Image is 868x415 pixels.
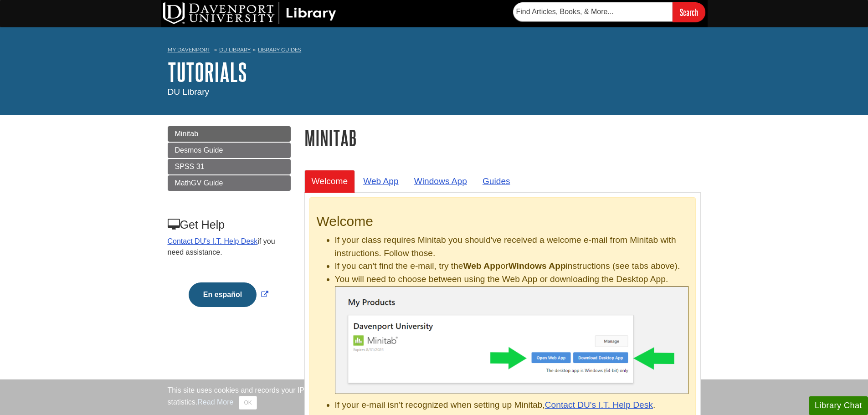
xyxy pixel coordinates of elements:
[513,2,673,21] input: Find Articles, Books, & More...
[317,214,688,229] h2: Welcome
[168,175,291,191] a: MathGV Guide
[258,46,301,53] a: Library Guides
[475,170,518,192] a: Guides
[186,291,271,298] a: Link opens in new window
[407,170,474,192] a: Windows App
[163,2,336,24] img: DU Library
[168,126,291,323] div: Guide Page Menu
[304,126,701,149] h1: Minitab
[168,126,291,142] a: Minitab
[219,46,251,53] a: DU Library
[335,273,688,394] li: You will need to choose between using the Web App or downloading the Desktop App.
[513,2,705,22] form: Searches DU Library's articles, books, and more
[168,46,210,54] a: My Davenport
[175,146,223,154] span: Desmos Guide
[239,396,257,410] button: Close
[168,218,290,231] h3: Get Help
[335,286,688,394] img: Minitab .exe file finished downloaded
[168,385,701,410] div: This site uses cookies and records your IP address for usage statistics. Additionally, we use Goo...
[168,87,210,97] span: DU Library
[335,260,688,273] li: If you can't find the e-mail, try the or instructions (see tabs above).
[335,399,688,412] li: If your e-mail isn't recognized when setting up Minitab, .
[673,2,705,22] input: Search
[175,163,205,170] span: SPSS 31
[168,58,247,86] a: Tutorials
[545,400,653,410] a: Contact DU's I.T. Help Desk
[197,398,233,406] a: Read More
[168,236,290,258] p: if you need assistance.
[168,237,258,245] a: Contact DU's I.T. Help Desk
[335,234,688,260] li: If your class requires Minitab you should've received a welcome e-mail from Minitab with instruct...
[304,170,355,192] a: Welcome
[508,261,566,271] b: Windows App
[356,170,406,192] a: Web App
[189,282,257,307] button: En español
[175,130,199,138] span: Minitab
[168,143,291,158] a: Desmos Guide
[463,261,501,271] b: Web App
[168,44,701,58] nav: breadcrumb
[175,179,223,187] span: MathGV Guide
[168,159,291,174] a: SPSS 31
[809,396,868,415] button: Library Chat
